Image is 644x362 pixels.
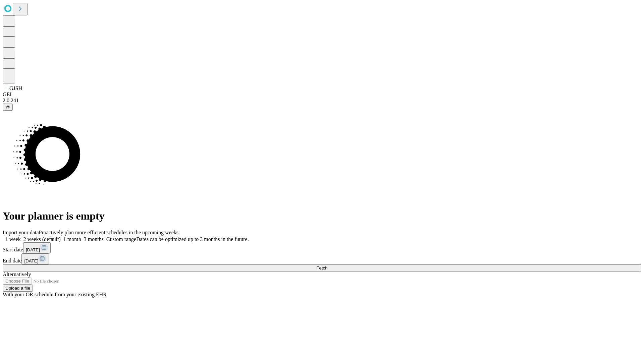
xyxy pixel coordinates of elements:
div: GEI [3,92,641,98]
span: [DATE] [26,247,40,252]
span: 3 months [84,236,104,242]
button: @ [3,104,13,111]
button: [DATE] [23,242,51,253]
span: 1 month [63,236,81,242]
span: With your OR schedule from your existing EHR [3,292,107,297]
span: Alternatively [3,271,31,277]
button: Fetch [3,264,641,271]
div: Start date [3,242,641,253]
span: Import your data [3,230,39,235]
span: Custom range [106,236,136,242]
span: Dates can be optimized up to 3 months in the future. [136,236,249,242]
span: Proactively plan more efficient schedules in the upcoming weeks. [39,230,180,235]
button: Upload a file [3,285,33,292]
button: [DATE] [21,253,49,264]
span: Fetch [316,265,327,270]
div: 2.0.241 [3,98,641,104]
span: 2 weeks (default) [23,236,61,242]
span: [DATE] [24,258,38,263]
span: @ [5,105,10,110]
h1: Your planner is empty [3,210,641,222]
div: End date [3,253,641,264]
span: GJSH [9,85,22,91]
span: 1 week [5,236,21,242]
